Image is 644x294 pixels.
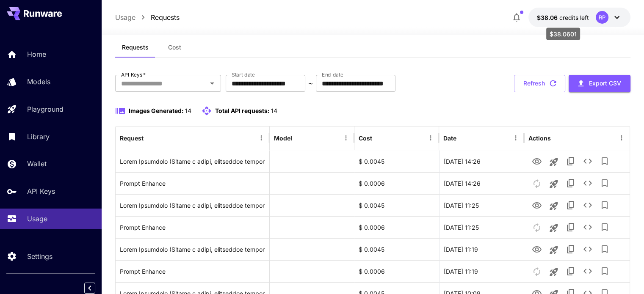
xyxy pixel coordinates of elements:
[206,77,218,89] button: Open
[579,153,596,170] button: See details
[528,218,545,236] button: This image was created over 7 days ago and needs to be re-generated.
[354,216,439,238] div: $ 0.0006
[528,135,551,142] div: Actions
[439,150,524,172] div: 30 Aug, 2025 14:26
[185,107,191,114] span: 14
[546,28,580,40] div: $38.0601
[579,219,596,236] button: See details
[545,264,562,280] button: Launch in playground
[439,260,524,282] div: 30 Aug, 2025 11:19
[596,153,613,170] button: Add to library
[562,175,579,192] button: Copy TaskUUID
[293,132,305,144] button: Sort
[528,8,630,27] button: $38.0601RP
[120,239,265,260] div: Click to copy prompt
[579,263,596,280] button: See details
[27,159,47,169] p: Wallet
[129,107,184,114] span: Images Generated:
[569,75,630,92] button: Export CSV
[616,132,627,144] button: Menu
[443,135,456,142] div: Date
[27,214,47,224] p: Usage
[562,219,579,236] button: Copy TaskUUID
[562,197,579,214] button: Copy TaskUUID
[596,11,608,24] div: RP
[120,151,265,172] div: Click to copy prompt
[120,195,265,216] div: Click to copy prompt
[354,150,439,172] div: $ 0.0045
[537,14,559,21] span: $38.06
[545,198,562,214] button: Launch in playground
[308,78,313,88] p: ~
[439,238,524,260] div: 30 Aug, 2025 11:19
[545,242,562,258] button: Launch in playground
[120,217,265,238] div: Click to copy prompt
[120,173,265,194] div: Click to copy prompt
[27,49,46,59] p: Home
[596,219,613,236] button: Add to library
[115,12,180,22] nav: breadcrumb
[274,135,292,142] div: Model
[232,71,255,78] label: Start date
[322,71,343,78] label: End date
[562,263,579,280] button: Copy TaskUUID
[579,175,596,192] button: See details
[562,153,579,170] button: Copy TaskUUID
[27,77,50,87] p: Models
[168,44,181,51] span: Cost
[151,12,180,22] a: Requests
[596,263,613,280] button: Add to library
[528,240,545,258] button: View Image
[121,71,146,78] label: API Keys
[120,135,144,142] div: Request
[528,196,545,214] button: View Image
[354,260,439,282] div: $ 0.0006
[27,186,55,196] p: API Keys
[27,251,53,261] p: Settings
[425,132,437,144] button: Menu
[545,154,562,170] button: Launch in playground
[27,104,64,114] p: Playground
[596,241,613,258] button: Add to library
[439,216,524,238] div: 30 Aug, 2025 11:25
[596,197,613,214] button: Add to library
[559,14,589,21] span: credits left
[255,132,267,144] button: Menu
[528,152,545,170] button: View Image
[115,12,135,22] a: Usage
[144,132,156,144] button: Sort
[457,132,469,144] button: Sort
[510,132,522,144] button: Menu
[271,107,277,114] span: 14
[439,172,524,194] div: 30 Aug, 2025 14:26
[84,283,95,294] button: Collapse sidebar
[373,132,385,144] button: Sort
[354,238,439,260] div: $ 0.0045
[340,132,352,144] button: Menu
[354,172,439,194] div: $ 0.0006
[537,13,589,22] div: $38.0601
[215,107,270,114] span: Total API requests:
[528,174,545,192] button: This image was created over 7 days ago and needs to be re-generated.
[562,241,579,258] button: Copy TaskUUID
[545,220,562,236] button: Launch in playground
[439,194,524,216] div: 30 Aug, 2025 11:25
[359,135,372,142] div: Cost
[120,261,265,282] div: Click to copy prompt
[354,194,439,216] div: $ 0.0045
[579,241,596,258] button: See details
[528,262,545,280] button: This image was created over 7 days ago and needs to be re-generated.
[579,197,596,214] button: See details
[596,175,613,192] button: Add to library
[122,44,149,51] span: Requests
[514,75,565,92] button: Refresh
[545,176,562,192] button: Launch in playground
[27,132,50,142] p: Library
